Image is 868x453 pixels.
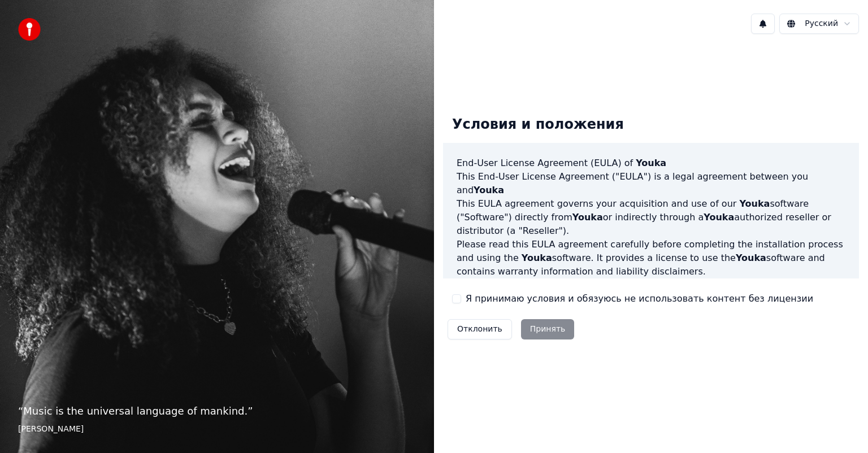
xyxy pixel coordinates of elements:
[18,18,41,41] img: youka
[457,278,845,333] p: If you register for a free trial of the software, this EULA agreement will also govern that trial...
[704,212,734,223] span: Youka
[522,252,552,263] span: Youka
[18,403,416,419] p: “ Music is the universal language of mankind. ”
[572,212,603,223] span: Youka
[466,292,813,306] label: Я принимаю условия и обязуюсь не использовать контент без лицензии
[474,185,504,195] span: Youka
[636,158,666,168] span: Youka
[457,170,845,197] p: This End-User License Agreement ("EULA") is a legal agreement between you and
[448,319,512,339] button: Отклонить
[739,198,770,209] span: Youka
[736,252,766,263] span: Youka
[18,424,416,435] footer: [PERSON_NAME]
[457,197,845,238] p: This EULA agreement governs your acquisition and use of our software ("Software") directly from o...
[457,156,845,170] h3: End-User License Agreement (EULA) of
[443,107,633,143] div: Условия и положения
[457,238,845,278] p: Please read this EULA agreement carefully before completing the installation process and using th...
